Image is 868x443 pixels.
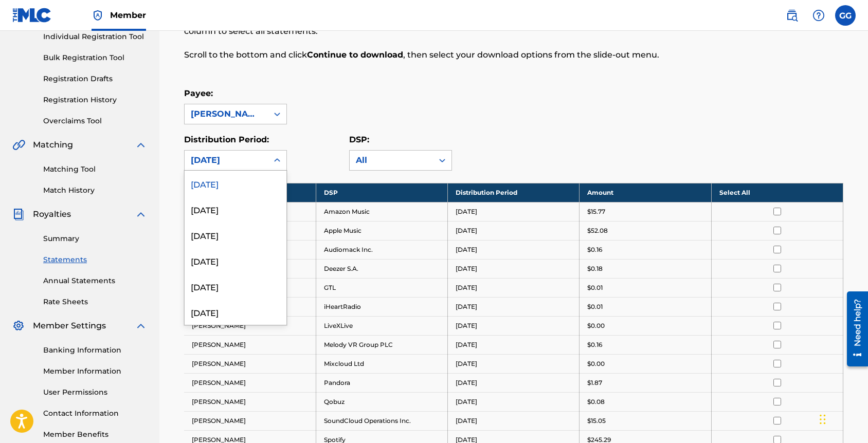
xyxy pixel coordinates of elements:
td: [DATE] [448,278,580,297]
div: Drag [820,404,826,435]
div: [DATE] [185,222,286,248]
td: Mixcloud Ltd [316,354,447,373]
a: Rate Sheets [43,297,147,307]
td: Pandora [316,373,447,392]
img: expand [135,320,147,332]
a: Contact Information [43,408,147,419]
p: $0.18 [587,264,603,273]
td: [DATE] [448,202,580,221]
a: Annual Statements [43,275,147,286]
td: Apple Music [316,221,447,240]
div: [DATE] [185,273,286,299]
td: iHeartRadio [316,297,447,316]
img: Royalties [12,208,25,220]
div: All [356,154,427,167]
td: [PERSON_NAME] [184,373,316,392]
p: $15.77 [587,207,605,216]
a: Bulk Registration Tool [43,52,147,63]
div: User Menu [835,5,856,26]
strong: Continue to download [307,50,403,60]
p: Scroll to the bottom and click , then select your download options from the slide-out menu. [184,49,692,61]
label: Distribution Period: [184,135,269,144]
img: Top Rightsholder [92,9,104,22]
img: Matching [12,139,25,151]
label: Payee: [184,88,213,98]
a: Banking Information [43,345,147,356]
div: [DATE] [191,154,262,167]
td: [PERSON_NAME] [184,316,316,335]
td: [PERSON_NAME] [184,335,316,354]
a: Matching Tool [43,164,147,175]
img: expand [135,208,147,220]
span: Royalties [33,208,71,220]
p: $0.16 [587,340,602,349]
td: Amazon Music [316,202,447,221]
a: Statements [43,254,147,265]
a: Match History [43,185,147,196]
p: $52.08 [587,226,608,235]
img: expand [135,139,147,151]
a: Member Information [43,366,147,377]
p: $0.00 [587,359,605,368]
span: Matching [33,139,73,151]
p: $0.00 [587,321,605,330]
p: $1.87 [587,378,602,387]
th: DSP [316,183,447,202]
a: Member Benefits [43,429,147,440]
td: [DATE] [448,221,580,240]
td: [DATE] [448,354,580,373]
a: Overclaims Tool [43,116,147,126]
iframe: Resource Center [839,286,868,371]
td: [DATE] [448,259,580,278]
label: DSP: [349,135,369,144]
td: Deezer S.A. [316,259,447,278]
div: [DATE] [185,171,286,196]
a: Summary [43,233,147,244]
iframe: Chat Widget [817,394,868,443]
th: Amount [580,183,711,202]
p: $0.01 [587,283,603,292]
td: [DATE] [448,411,580,430]
div: [PERSON_NAME] [191,108,262,120]
td: [DATE] [448,316,580,335]
td: [PERSON_NAME] [184,411,316,430]
td: GTL [316,278,447,297]
img: search [786,9,798,22]
p: $0.16 [587,245,602,254]
span: Member Settings [33,320,106,332]
td: [DATE] [448,392,580,411]
td: [DATE] [448,373,580,392]
img: MLC Logo [12,8,52,23]
td: [DATE] [448,335,580,354]
a: Registration History [43,95,147,105]
span: Member [110,9,146,21]
div: Help [808,5,829,26]
p: $0.01 [587,302,603,311]
td: Audiomack Inc. [316,240,447,259]
a: Individual Registration Tool [43,31,147,42]
td: [DATE] [448,240,580,259]
img: Member Settings [12,320,25,332]
td: [DATE] [448,297,580,316]
td: SoundCloud Operations Inc. [316,411,447,430]
img: help [812,9,825,22]
p: $0.08 [587,397,605,407]
th: Distribution Period [448,183,580,202]
td: [PERSON_NAME] [184,354,316,373]
div: [DATE] [185,248,286,273]
p: $15.05 [587,416,606,426]
div: [DATE] [185,299,286,325]
a: Registration Drafts [43,73,147,84]
td: LiveXLive [316,316,447,335]
a: Public Search [782,5,802,26]
td: [PERSON_NAME] [184,392,316,411]
th: Select All [711,183,843,202]
a: User Permissions [43,387,147,398]
td: Melody VR Group PLC [316,335,447,354]
td: Qobuz [316,392,447,411]
div: [DATE] [185,196,286,222]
